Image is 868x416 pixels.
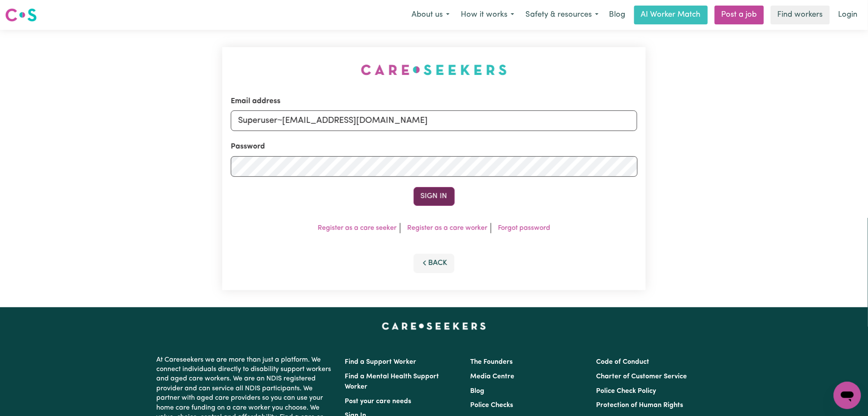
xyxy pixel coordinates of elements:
a: Police Checks [471,402,513,409]
a: Charter of Customer Service [596,373,687,380]
button: Safety & resources [520,6,604,24]
button: How it works [455,6,520,24]
a: Police Check Policy [596,388,656,395]
label: Email address [231,96,280,107]
a: Post a job [715,6,764,24]
a: Careseekers logo [5,5,37,25]
a: Register as a care worker [407,225,487,232]
button: About us [406,6,455,24]
input: Email address [231,110,638,131]
a: Post your care needs [345,398,412,405]
button: Sign In [414,187,455,206]
label: Password [231,141,265,152]
iframe: Button to launch messaging window [834,382,861,409]
a: Protection of Human Rights [596,402,683,409]
a: Blog [604,6,631,24]
img: Careseekers logo [5,7,37,23]
a: The Founders [471,359,513,365]
a: Find workers [771,6,830,24]
a: Careseekers home page [382,323,486,330]
a: Media Centre [471,373,515,380]
a: Find a Mental Health Support Worker [345,373,439,390]
a: Forgot password [498,225,550,232]
a: Code of Conduct [596,359,649,365]
a: AI Worker Match [634,6,708,24]
button: Back [414,254,455,273]
a: Blog [471,388,485,395]
a: Login [833,6,863,24]
a: Find a Support Worker [345,359,417,365]
a: Register as a care seeker [318,225,397,232]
